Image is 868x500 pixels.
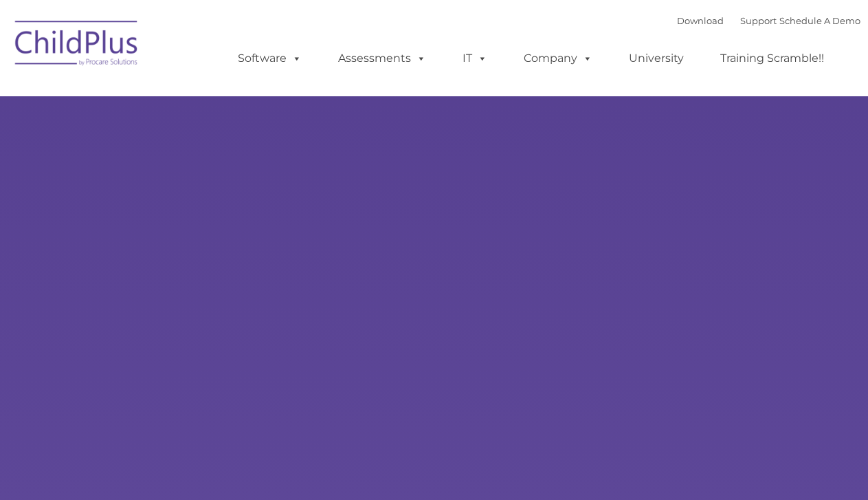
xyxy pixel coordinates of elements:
[510,45,606,72] a: Company
[740,15,777,26] a: Support
[677,15,724,26] a: Download
[677,15,860,26] font: |
[449,45,501,72] a: IT
[324,45,440,72] a: Assessments
[615,45,698,72] a: University
[224,45,315,72] a: Software
[779,15,860,26] a: Schedule A Demo
[706,45,838,72] a: Training Scramble!!
[8,11,146,80] img: ChildPlus by Procare Solutions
